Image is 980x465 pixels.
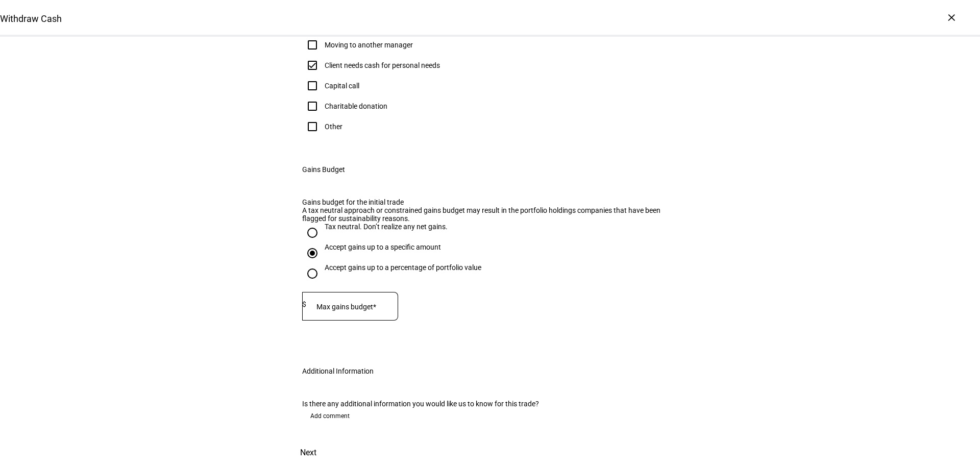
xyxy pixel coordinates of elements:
div: Charitable donation [325,102,387,110]
div: Moving to another manager [325,41,413,49]
div: Additional Information [302,367,374,375]
button: Next [286,440,331,465]
div: Is there any additional information you would like us to know for this trade? [302,400,678,408]
mat-label: Max gains budget* [316,303,376,311]
div: Gains Budget [302,165,345,174]
div: Client needs cash for personal needs [325,61,440,69]
span: Add comment [310,408,350,424]
button: Add comment [302,408,358,424]
span: Next [300,440,316,465]
div: Accept gains up to a specific amount [325,243,441,251]
div: Tax neutral. Don’t realize any net gains. [325,223,448,231]
div: Capital call [325,82,359,90]
div: × [943,9,960,26]
span: $ [302,300,306,308]
div: A tax neutral approach or constrained gains budget may result in the portfolio holdings companies... [302,206,678,223]
div: Other [325,123,342,131]
div: Gains budget for the initial trade [302,198,678,206]
div: Accept gains up to a percentage of portfolio value [325,263,481,272]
